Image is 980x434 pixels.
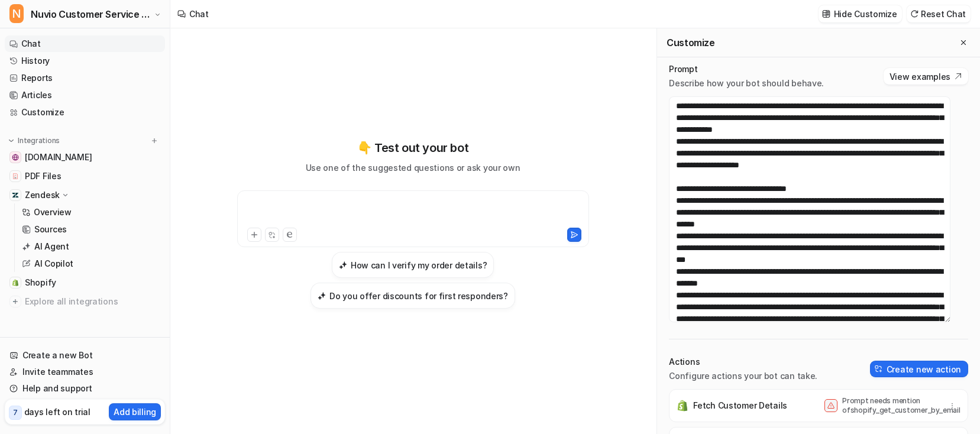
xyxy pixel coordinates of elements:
a: Explore all integrations [5,293,165,310]
p: Describe how your bot should behave. [669,77,824,89]
img: create-action-icon.svg [875,365,883,373]
p: Sources [34,224,67,235]
span: Explore all integrations [25,292,160,311]
p: Add billing [114,406,156,418]
a: Overview [17,204,165,221]
img: Zendesk [12,192,19,199]
img: Fetch Customer Details icon [677,400,688,412]
span: N [9,4,24,23]
a: ShopifyShopify [5,274,165,291]
p: Hide Customize [834,8,897,20]
img: nuviorecovery.com [12,154,19,161]
a: AI Agent [17,238,165,255]
p: Integrations [18,136,60,145]
span: Nuvio Customer Service Expert Bot [31,6,151,22]
button: How can I verify my order details?How can I verify my order details? [332,252,494,278]
a: PDF FilesPDF Files [5,168,165,184]
p: Prompt needs mention of shopify_get_customer_by_email [842,396,937,415]
img: explore all integrations [9,296,21,307]
a: Sources [17,221,165,238]
a: Articles [5,87,165,103]
p: 7 [13,407,18,418]
button: Hide Customize [819,5,902,22]
p: Zendesk [25,189,60,201]
a: AI Copilot [17,255,165,272]
img: Shopify [12,279,19,286]
a: Create a new Bot [5,347,165,364]
button: Close flyout [956,35,971,50]
button: View examples [884,68,968,85]
p: Use one of the suggested questions or ask your own [306,161,520,174]
button: Do you offer discounts for first responders?Do you offer discounts for first responders? [311,283,515,309]
p: Configure actions your bot can take. [669,370,817,382]
a: Chat [5,35,165,52]
p: days left on trial [24,406,90,418]
a: Customize [5,104,165,121]
p: Fetch Customer Details [693,400,787,412]
p: 👇 Test out your bot [357,139,468,157]
h3: Do you offer discounts for first responders? [329,290,508,302]
a: Reports [5,70,165,86]
img: customize [822,9,830,18]
p: Overview [34,206,72,218]
span: PDF Files [25,170,61,182]
p: AI Copilot [34,258,73,270]
img: Do you offer discounts for first responders? [318,292,326,300]
button: Add billing [109,403,161,420]
span: Shopify [25,277,56,289]
a: Invite teammates [5,364,165,380]
button: Integrations [5,135,63,147]
p: Prompt [669,63,824,75]
img: menu_add.svg [150,137,159,145]
button: Create new action [870,361,968,377]
button: Reset Chat [907,5,971,22]
img: How can I verify my order details? [339,261,347,270]
span: [DOMAIN_NAME] [25,151,92,163]
p: AI Agent [34,241,69,252]
h2: Customize [667,37,714,48]
div: Chat [189,8,209,20]
a: nuviorecovery.com[DOMAIN_NAME] [5,149,165,166]
h3: How can I verify my order details? [351,259,487,271]
a: History [5,53,165,69]
a: Help and support [5,380,165,397]
img: reset [910,9,918,18]
p: Actions [669,356,817,368]
img: expand menu [7,137,15,145]
img: PDF Files [12,173,19,180]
